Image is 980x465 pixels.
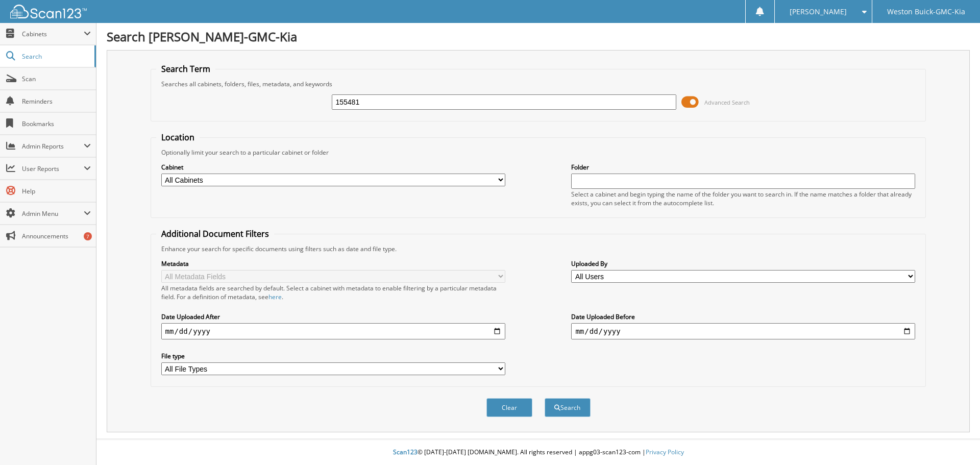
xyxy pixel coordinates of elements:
[571,323,915,339] input: end
[22,232,91,240] span: Announcements
[84,232,92,240] div: 7
[22,209,84,218] span: Admin Menu
[22,75,91,83] span: Scan
[161,259,505,268] label: Metadata
[10,5,87,18] img: scan123-logo-white.svg
[22,187,91,195] span: Help
[156,228,274,239] legend: Additional Document Filters
[161,163,505,172] label: Cabinet
[161,284,505,301] div: All metadata fields are searched by default. Select a cabinet with metadata to enable filtering b...
[22,164,84,173] span: User Reports
[22,30,84,38] span: Cabinets
[268,292,282,301] a: here
[393,448,418,456] span: Scan123
[156,148,921,157] div: Optionally limit your search to a particular cabinet or folder
[161,312,505,321] label: Date Uploaded After
[646,448,684,456] a: Privacy Policy
[156,80,921,88] div: Searches all cabinets, folders, files, metadata, and keywords
[22,142,84,151] span: Admin Reports
[486,398,532,417] button: Clear
[704,99,750,106] span: Advanced Search
[571,312,915,321] label: Date Uploaded Before
[929,416,980,465] iframe: Chat Widget
[571,190,915,207] div: Select a cabinet and begin typing the name of the folder you want to search in. If the name match...
[571,163,915,172] label: Folder
[161,352,505,360] label: File type
[790,9,847,15] span: [PERSON_NAME]
[161,323,505,339] input: start
[22,119,91,128] span: Bookmarks
[156,132,200,143] legend: Location
[156,63,215,75] legend: Search Term
[96,440,980,465] div: © [DATE]-[DATE] [DOMAIN_NAME]. All rights reserved | appg03-scan123-com |
[22,52,89,61] span: Search
[107,28,970,45] h1: Search [PERSON_NAME]-GMC-Kia
[571,259,915,268] label: Uploaded By
[22,97,91,106] span: Reminders
[156,244,921,253] div: Enhance your search for specific documents using filters such as date and file type.
[545,398,591,417] button: Search
[887,9,965,15] span: Weston Buick-GMC-Kia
